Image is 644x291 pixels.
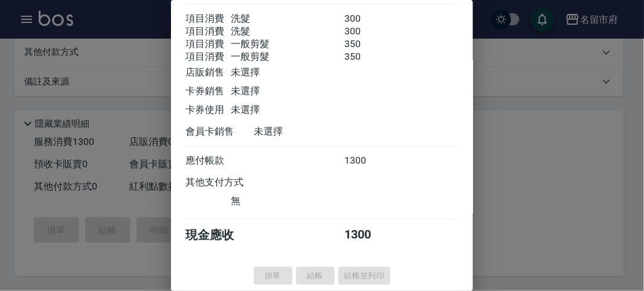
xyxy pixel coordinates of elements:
div: 300 [345,13,390,25]
div: 1300 [345,227,390,243]
div: 洗髮 [231,25,344,38]
div: 項目消費 [185,25,231,38]
div: 未選擇 [231,66,344,79]
div: 洗髮 [231,13,344,25]
div: 項目消費 [185,13,231,25]
div: 其他支付方式 [185,176,277,189]
div: 300 [345,25,390,38]
div: 現金應收 [185,227,254,243]
div: 項目消費 [185,51,231,63]
div: 未選擇 [231,104,344,117]
div: 無 [231,195,344,208]
div: 卡券銷售 [185,85,231,98]
div: 一般剪髮 [231,51,344,63]
div: 店販銷售 [185,66,231,79]
div: 1300 [345,155,390,167]
div: 一般剪髮 [231,38,344,51]
div: 項目消費 [185,38,231,51]
div: 未選擇 [254,126,367,138]
div: 應付帳款 [185,155,231,167]
div: 未選擇 [231,85,344,98]
div: 350 [345,38,390,51]
div: 350 [345,51,390,63]
div: 會員卡銷售 [185,126,254,138]
div: 卡券使用 [185,104,231,117]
